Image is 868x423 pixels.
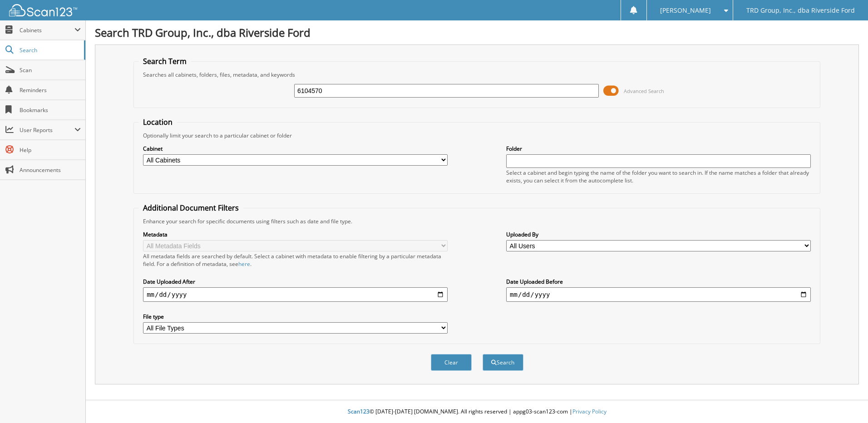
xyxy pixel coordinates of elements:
[138,217,815,225] div: Enhance your search for specific documents using filters such as date and file type.
[746,8,855,13] span: TRD Group, Inc., dba Riverside Ford
[506,278,811,285] label: Date Uploaded Before
[138,71,815,79] div: Searches all cabinets, folders, files, metadata, and keywords
[143,313,448,320] label: File type
[238,260,250,268] a: here
[572,408,607,415] a: Privacy Policy
[823,379,868,423] iframe: Chat Widget
[20,126,74,134] span: User Reports
[20,46,79,54] span: Search
[624,88,664,94] span: Advanced Search
[506,231,811,238] label: Uploaded By
[348,408,370,415] span: Scan123
[143,278,448,285] label: Date Uploaded After
[138,56,191,66] legend: Search Term
[20,86,81,94] span: Reminders
[506,169,811,184] div: Select a cabinet and begin typing the name of the folder you want to search in. If the name match...
[20,146,81,154] span: Help
[86,401,868,423] div: © [DATE]-[DATE] [DOMAIN_NAME]. All rights reserved | appg03-scan123-com |
[143,145,448,152] label: Cabinet
[660,8,711,13] span: [PERSON_NAME]
[20,166,81,174] span: Announcements
[20,106,81,114] span: Bookmarks
[138,203,243,213] legend: Additional Document Filters
[9,4,77,16] img: scan123-logo-white.svg
[20,26,74,34] span: Cabinets
[506,145,811,152] label: Folder
[143,287,448,302] input: start
[138,132,815,139] div: Optionally limit your search to a particular cabinet or folder
[431,354,472,371] button: Clear
[143,252,448,268] div: All metadata fields are searched by default. Select a cabinet with metadata to enable filtering b...
[506,287,811,302] input: end
[95,25,859,40] h1: Search TRD Group, Inc., dba Riverside Ford
[143,231,448,238] label: Metadata
[138,117,177,127] legend: Location
[20,66,81,74] span: Scan
[483,354,523,371] button: Search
